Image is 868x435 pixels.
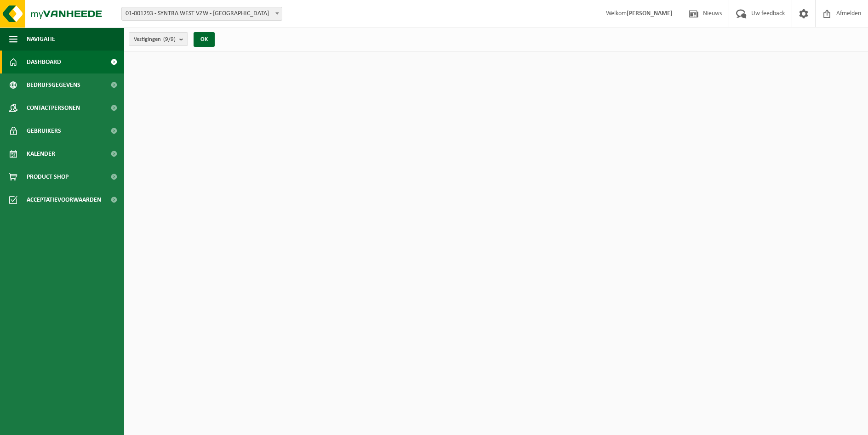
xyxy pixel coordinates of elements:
span: 01-001293 - SYNTRA WEST VZW - SINT-MICHIELS [122,7,282,20]
button: Vestigingen(9/9) [129,32,188,46]
span: Contactpersonen [27,96,80,119]
span: Dashboard [27,51,61,73]
button: OK [194,32,215,47]
span: Vestigingen [134,33,176,46]
span: Bedrijfsgegevens [27,73,80,96]
span: Kalender [27,142,55,165]
count: (9/9) [163,36,176,42]
span: Acceptatievoorwaarden [27,188,101,211]
span: Gebruikers [27,119,61,142]
span: Product Shop [27,165,69,188]
span: 01-001293 - SYNTRA WEST VZW - SINT-MICHIELS [121,7,282,21]
strong: [PERSON_NAME] [627,10,673,17]
span: Navigatie [27,28,55,51]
